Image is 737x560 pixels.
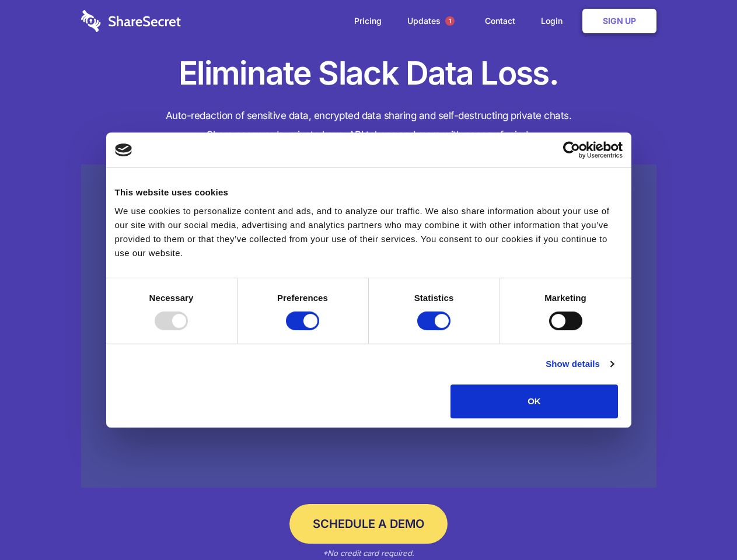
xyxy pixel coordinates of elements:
a: Pricing [343,3,393,39]
a: Sign Up [582,9,656,33]
strong: Necessary [149,293,194,303]
a: Usercentrics Cookiebot - opens in a new window [521,141,623,159]
a: Login [529,3,580,39]
a: Contact [473,3,527,39]
a: Wistia video thumbnail [81,164,656,488]
div: We use cookies to personalize content and ads, and to analyze our traffic. We also share informat... [115,204,623,260]
a: Show details [546,357,613,371]
strong: Preferences [277,293,328,303]
div: This website uses cookies [115,185,623,199]
h4: Auto-redaction of sensitive data, encrypted data sharing and self-destructing private chats. Shar... [81,106,656,145]
button: OK [450,384,618,418]
em: *No credit card required. [323,548,414,558]
strong: Marketing [544,293,586,303]
h1: Eliminate Slack Data Loss. [81,52,656,94]
a: Schedule a Demo [289,504,448,544]
img: logo [115,143,132,156]
img: logo-wordmark-white-trans-d4663122ce5f474addd5e946df7df03e33cb6a1c49d2221995e7729f52c070b2.svg [81,10,181,32]
span: 1 [445,16,455,26]
strong: Statistics [414,293,454,303]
